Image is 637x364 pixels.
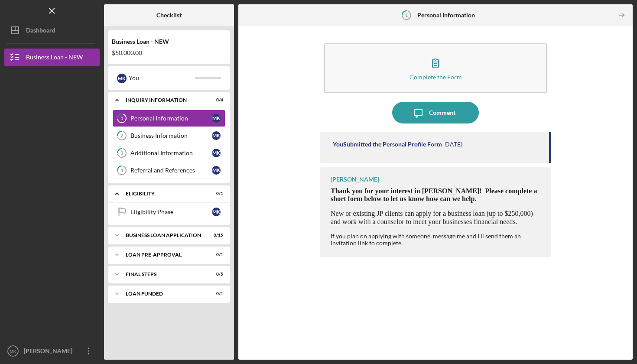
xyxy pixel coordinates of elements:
[126,191,201,196] div: ELIGIBILITY
[22,342,78,362] div: [PERSON_NAME]
[208,191,223,196] div: 0 / 1
[212,131,221,140] div: M K
[26,22,55,41] div: Dashboard
[130,208,212,215] div: Eligibility Phase
[112,49,226,56] div: $50,000.00
[126,291,201,296] div: LOAN FUNDED
[324,43,547,93] button: Complete the Form
[4,49,100,66] button: Business Loan - NEW
[331,233,543,247] div: If you plan on applying with someone, message me and I'll send them an invitation link to complete.
[212,114,221,123] div: M K
[212,208,221,216] div: M K
[126,252,201,257] div: LOAN PRE-APPROVAL
[212,166,221,175] div: M K
[331,210,533,225] span: New or existing JP clients can apply for a business loan (up to $250,000) and work with a counsel...
[120,168,123,173] tspan: 4
[130,149,212,156] div: Additional Information
[417,12,475,19] b: Personal Information
[112,38,226,45] div: Business Loan - NEW
[113,127,225,144] a: 2Business InformationMK
[117,74,127,83] div: M K
[130,115,212,122] div: Personal Information
[120,116,123,121] tspan: 1
[120,150,123,156] tspan: 3
[409,74,462,80] div: Complete the Form
[443,141,462,148] time: 2025-09-23 17:20
[212,149,221,157] div: M K
[429,102,455,123] div: Comment
[120,133,123,139] tspan: 2
[113,144,225,162] a: 3Additional InformationMK
[10,349,16,354] text: MK
[26,49,83,68] div: Business Loan - NEW
[4,22,100,39] button: Dashboard
[331,187,537,202] span: Thank you for your interest in [PERSON_NAME]! Please complete a short form below to let us know h...
[113,162,225,179] a: 4Referral and ReferencesMK
[208,272,223,277] div: 0 / 5
[113,110,225,127] a: 1Personal InformationMK
[333,141,442,148] div: You Submitted the Personal Profile Form
[331,176,379,183] div: [PERSON_NAME]
[208,97,223,103] div: 0 / 4
[208,233,223,238] div: 0 / 15
[4,342,100,360] button: MK[PERSON_NAME]
[405,12,408,18] tspan: 1
[156,12,182,19] b: Checklist
[113,203,225,221] a: Eligibility PhaseMK
[130,167,212,174] div: Referral and References
[129,71,195,85] div: You
[126,233,201,238] div: BUSINESS LOAN APPLICATION
[208,291,223,296] div: 0 / 1
[208,252,223,257] div: 0 / 1
[392,102,479,123] button: Comment
[126,97,201,103] div: INQUIRY INFORMATION
[126,272,201,277] div: FINAL STEPS
[130,132,212,139] div: Business Information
